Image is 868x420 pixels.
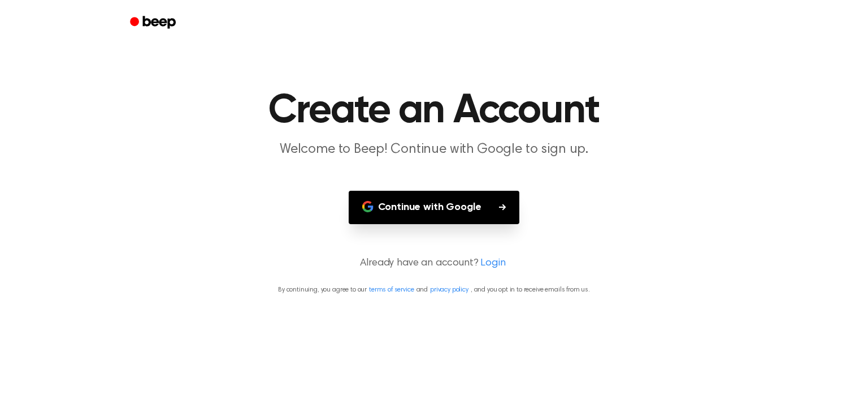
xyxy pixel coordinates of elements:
[145,91,723,131] h1: Create an Account
[122,12,186,34] a: Beep
[14,285,854,295] p: By continuing, you agree to our and , and you opt in to receive emails from us.
[430,286,468,293] a: privacy policy
[369,286,414,293] a: terms of service
[349,191,520,224] button: Continue with Google
[14,256,854,271] p: Already have an account?
[217,140,651,159] p: Welcome to Beep! Continue with Google to sign up.
[480,256,505,271] a: Login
